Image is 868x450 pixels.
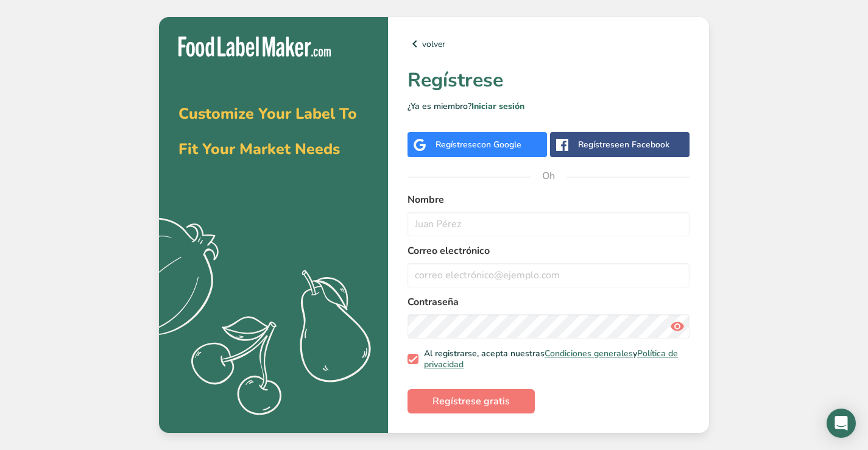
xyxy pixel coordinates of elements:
[408,37,690,51] a: volver
[422,38,445,50] font: volver
[619,139,669,150] font: en Facebook
[178,37,331,57] img: Fabricante de etiquetas para alimentos
[633,348,637,359] font: y
[408,100,471,112] font: ¿Ya es miembro?
[408,263,690,287] input: correo electrónico@ejemplo.com
[424,348,545,359] font: Al registrarse, acepta nuestras
[408,295,459,309] font: Contraseña
[827,409,856,438] div: Abrir Intercom Messenger
[578,139,619,150] font: Regístrese
[477,139,521,150] font: con Google
[408,67,503,93] font: Regístrese
[408,244,490,258] font: Correo electrónico
[408,193,444,206] font: Nombre
[424,348,678,370] a: Política de privacidad
[178,104,357,160] span: Customize Your Label To Fit Your Market Needs
[408,212,690,236] input: Juan Pérez
[432,395,510,408] font: Regístrese gratis
[436,139,477,150] font: Regístrese
[545,348,633,359] a: Condiciones generales
[471,100,524,112] a: Iniciar sesión
[408,389,535,413] button: Regístrese gratis
[542,169,555,183] font: Oh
